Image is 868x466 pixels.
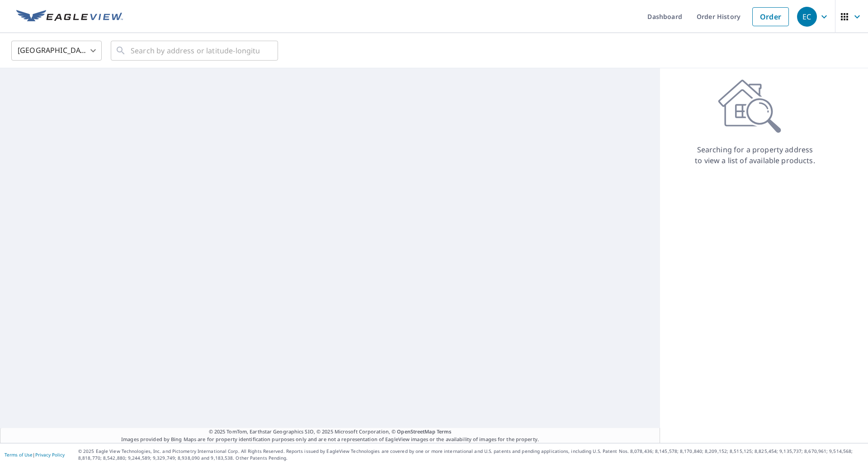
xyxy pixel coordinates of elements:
a: Order [752,7,789,26]
a: Terms [437,428,452,435]
div: [GEOGRAPHIC_DATA] [11,38,102,63]
a: Terms of Use [5,452,33,458]
a: OpenStreetMap [397,428,435,435]
a: Privacy Policy [35,452,65,458]
p: Searching for a property address to view a list of available products. [694,144,816,166]
div: EC [797,7,817,27]
img: EV Logo [16,10,123,24]
input: Search by address or latitude-longitude [131,38,259,63]
p: © 2025 Eagle View Technologies, Inc. and Pictometry International Corp. All Rights Reserved. Repo... [78,448,863,461]
span: © 2025 TomTom, Earthstar Geographics SIO, © 2025 Microsoft Corporation, © [209,428,452,436]
p: | [5,452,65,457]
